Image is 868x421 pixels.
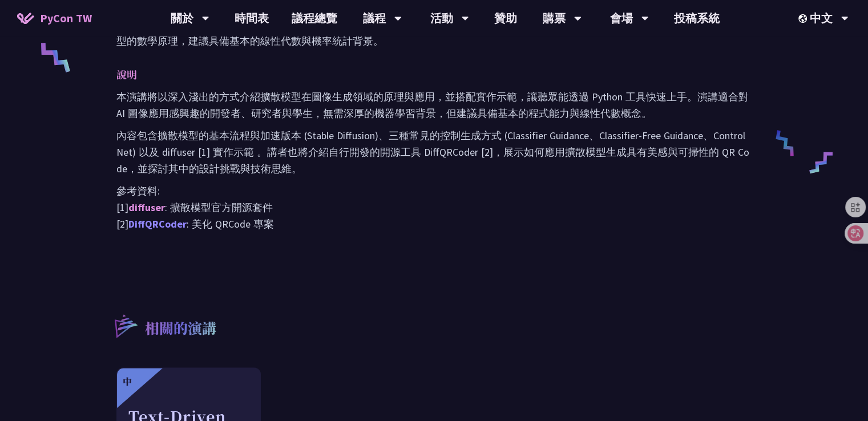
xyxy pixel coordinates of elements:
p: 相關的演講 [145,318,216,341]
p: 參考資料: [1] : 擴散模型官方開源套件 [2] : 美化 QRCode 專案 [116,183,752,232]
a: DiffQRCoder [128,217,187,230]
a: PyCon TW [6,4,103,33]
p: 說明 [116,66,729,83]
img: Home icon of PyCon TW 2025 [17,13,34,24]
p: 內容包含擴散模型的基本流程與加速版本 (Stable Diffusion)、三種常見的控制生成方式 (Classifier Guidance、Classifier-Free Guidance、C... [116,127,752,177]
a: diffuser [128,201,165,214]
span: PyCon TW [40,10,92,27]
div: 中 [123,375,132,388]
img: Locale Icon [798,14,810,23]
img: r3.8d01567.svg [98,298,153,353]
p: 本演講將以深入淺出的方式介紹擴散模型在圖像生成領域的原理與應用，並搭配實作示範，讓聽眾能透過 Python 工具快速上手。演講適合對 AI 圖像應用感興趣的開發者、研究者與學生，無需深厚的機器學... [116,88,752,122]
